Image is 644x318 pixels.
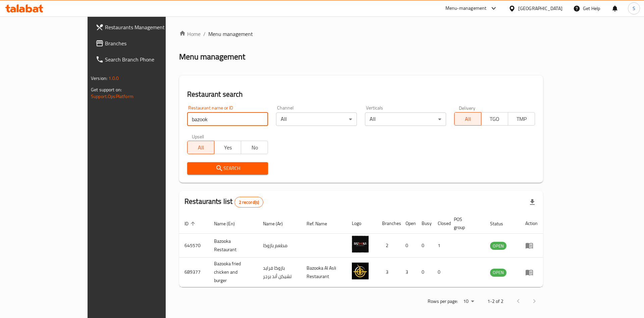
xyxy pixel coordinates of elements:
td: 0 [432,258,448,287]
button: Search [187,162,268,175]
a: Support.OpsPlatform [91,92,133,101]
label: Upsell [192,134,204,139]
td: مطعم بازوكا [258,234,301,258]
span: Restaurants Management [105,23,190,31]
span: Branches [105,39,190,47]
td: Bazooka Al Asli Restaurant [301,258,346,287]
h2: Menu management [179,51,245,62]
button: Yes [214,141,241,154]
th: Open [400,213,416,234]
span: Name (Ar) [263,220,291,228]
p: Rows per page: [428,297,458,306]
img: Bazooka Restaurant [352,236,369,253]
span: Search [193,164,263,173]
td: 3 [400,258,416,287]
div: All [276,112,357,126]
div: Rows per page: [461,297,477,307]
td: 2 [377,234,400,258]
nav: breadcrumb [179,30,543,38]
label: Delivery [459,105,476,110]
img: Bazooka fried chicken and burger [352,263,369,279]
td: Bazooka fried chicken and burger [209,258,258,287]
button: All [454,112,481,126]
span: No [244,143,265,152]
span: POS group [454,215,477,231]
span: OPEN [490,242,506,250]
p: 1-2 of 2 [487,297,503,306]
div: [GEOGRAPHIC_DATA] [518,5,562,12]
button: TGO [481,112,508,126]
a: Search Branch Phone [90,51,195,67]
td: Bazooka Restaurant [209,234,258,258]
span: All [457,114,479,124]
span: 1.0.0 [108,74,119,83]
div: Export file [524,194,540,210]
button: No [241,141,268,154]
span: Status [490,220,512,228]
div: Total records count [234,197,264,208]
th: Action [520,213,543,234]
td: 0 [416,258,432,287]
span: Yes [217,143,238,152]
td: بازوكا فرايد تشيكن أند برجر [258,258,301,287]
td: 3 [377,258,400,287]
span: TGO [484,114,505,124]
div: Menu [525,241,538,249]
div: Menu [525,268,538,276]
th: Closed [432,213,448,234]
span: Search Branch Phone [105,55,190,63]
th: Branches [377,213,400,234]
span: TMP [511,114,532,124]
table: enhanced table [179,213,543,287]
h2: Restaurants list [184,196,263,208]
a: Restaurants Management [90,19,195,35]
a: Branches [90,35,195,51]
span: Name (En) [214,220,244,228]
div: All [365,112,446,126]
div: OPEN [490,242,506,250]
input: Search for restaurant name or ID.. [187,112,268,126]
span: All [190,143,212,152]
td: 1 [432,234,448,258]
span: Menu management [208,30,253,38]
span: Ref. Name [307,220,336,228]
span: Get support on: [91,85,122,94]
td: 0 [416,234,432,258]
div: Menu-management [445,4,487,12]
span: ID [184,220,197,228]
button: TMP [508,112,535,126]
span: 2 record(s) [235,199,263,206]
td: 0 [400,234,416,258]
span: OPEN [490,269,506,276]
h2: Restaurant search [187,89,535,99]
span: S [633,5,635,12]
th: Logo [346,213,377,234]
li: / [203,30,206,38]
th: Busy [416,213,432,234]
span: Version: [91,74,107,83]
button: All [187,141,214,154]
div: OPEN [490,269,506,277]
